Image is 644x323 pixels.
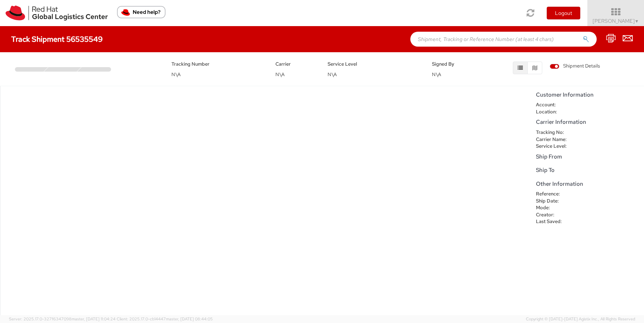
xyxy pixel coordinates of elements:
dt: Reference: [530,191,578,198]
img: rh-logistics-00dfa346123c4ec078e1.svg [6,6,108,21]
dt: Account: [530,101,578,109]
h5: Signed By [432,62,473,67]
dt: Mode: [530,204,578,211]
span: N\A [328,71,337,78]
h5: Customer Information [536,92,640,98]
h5: Ship From [536,154,640,160]
span: Client: 2025.17.0-cb14447 [117,316,213,322]
span: N\A [171,71,181,78]
dt: Ship Date: [530,198,578,205]
span: Server: 2025.17.0-327f6347098 [9,316,116,322]
button: Logout [547,7,580,19]
dt: Service Level: [530,143,578,150]
span: master, [DATE] 08:44:05 [166,316,213,322]
span: master, [DATE] 11:04:24 [72,316,116,322]
h4: Track Shipment 56535549 [11,35,103,43]
span: N\A [275,71,285,78]
dt: Creator: [530,211,578,219]
h5: Carrier Information [536,119,640,125]
dt: Tracking No: [530,129,578,136]
button: Need help? [117,6,165,18]
span: Copyright © [DATE]-[DATE] Agistix Inc., All Rights Reserved [526,316,635,322]
h5: Service Level [328,62,421,67]
input: Shipment, Tracking or Reference Number (at least 4 chars) [410,32,597,47]
label: Shipment Details [550,63,600,71]
span: ▼ [635,18,639,24]
h5: Carrier [275,62,316,67]
span: [PERSON_NAME] [593,18,639,24]
span: Shipment Details [550,63,600,70]
dt: Last Saved: [530,218,578,225]
span: N\A [432,71,441,78]
dt: Carrier Name: [530,136,578,143]
h5: Tracking Number [171,62,265,67]
h5: Other Information [536,181,640,187]
h5: Ship To [536,167,640,173]
dt: Location: [530,109,578,116]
